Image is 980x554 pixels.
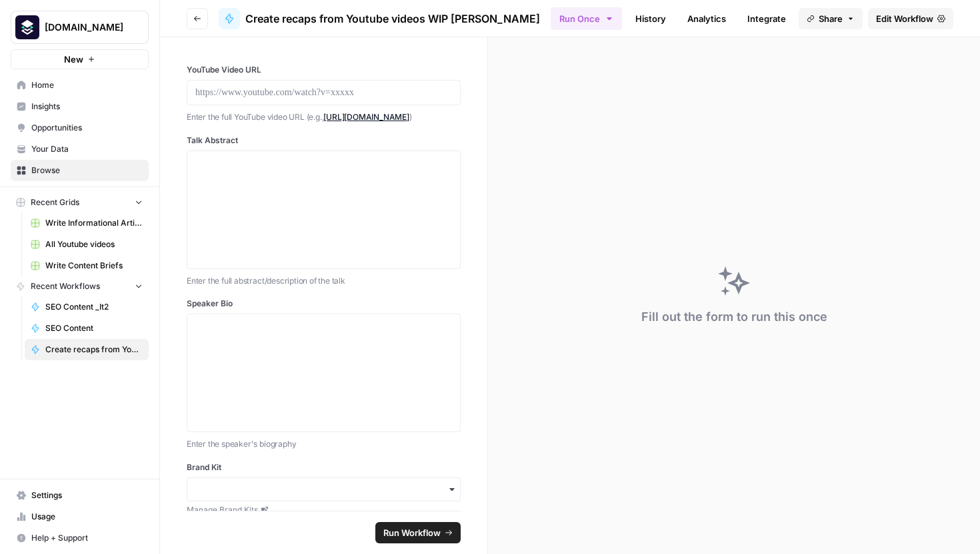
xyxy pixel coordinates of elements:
[25,339,149,360] a: Create recaps from Youtube videos WIP [PERSON_NAME]
[64,53,83,66] span: New
[187,111,461,124] p: Enter the full YouTube video URL (e.g., )
[187,64,461,76] label: YouTube Video URL
[11,276,149,296] button: Recent Workflows
[45,344,143,356] span: Create recaps from Youtube videos WIP [PERSON_NAME]
[11,192,149,212] button: Recent Grids
[31,164,143,176] span: Browse
[11,11,149,44] button: Workspace: Platformengineering.org
[45,301,143,313] span: SEO Content _It2
[627,8,674,29] a: History
[739,8,794,29] a: Integrate
[31,532,143,544] span: Help + Support
[11,506,149,527] a: Usage
[187,461,461,473] label: Brand Kit
[819,12,843,25] span: Share
[11,485,149,506] a: Settings
[799,8,863,29] button: Share
[25,255,149,276] a: Write Content Briefs
[323,112,409,122] a: [URL][DOMAIN_NAME]
[25,318,149,339] a: SEO Content
[641,308,827,326] div: Fill out the form to run this once
[187,298,461,310] label: Speaker Bio
[11,160,149,181] a: Browse
[45,217,143,229] span: Write Informational Article
[31,489,143,501] span: Settings
[245,11,540,27] span: Create recaps from Youtube videos WIP [PERSON_NAME]
[868,8,953,29] a: Edit Workflow
[551,7,622,30] button: Run Once
[25,234,149,255] a: All Youtube videos
[11,527,149,549] button: Help + Support
[25,212,149,234] a: Write Informational Article
[45,21,125,34] span: [DOMAIN_NAME]
[31,143,143,155] span: Your Data
[11,49,149,69] button: New
[31,101,143,113] span: Insights
[31,196,79,208] span: Recent Grids
[11,75,149,96] a: Home
[187,504,461,516] a: Manage Brand Kits
[31,122,143,134] span: Opportunities
[25,296,149,318] a: SEO Content _It2
[187,437,461,451] p: Enter the speaker's biography
[31,280,100,292] span: Recent Workflows
[11,138,149,160] a: Your Data
[45,260,143,272] span: Write Content Briefs
[187,274,461,288] p: Enter the full abstract/description of the talk
[31,511,143,523] span: Usage
[45,238,143,250] span: All Youtube videos
[11,96,149,117] a: Insights
[679,8,734,29] a: Analytics
[45,322,143,334] span: SEO Content
[876,12,933,25] span: Edit Workflow
[31,79,143,91] span: Home
[187,135,461,146] label: Talk Abstract
[219,8,540,29] a: Create recaps from Youtube videos WIP [PERSON_NAME]
[383,526,441,539] span: Run Workflow
[375,522,461,543] button: Run Workflow
[11,117,149,138] a: Opportunities
[15,15,39,39] img: Platformengineering.org Logo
